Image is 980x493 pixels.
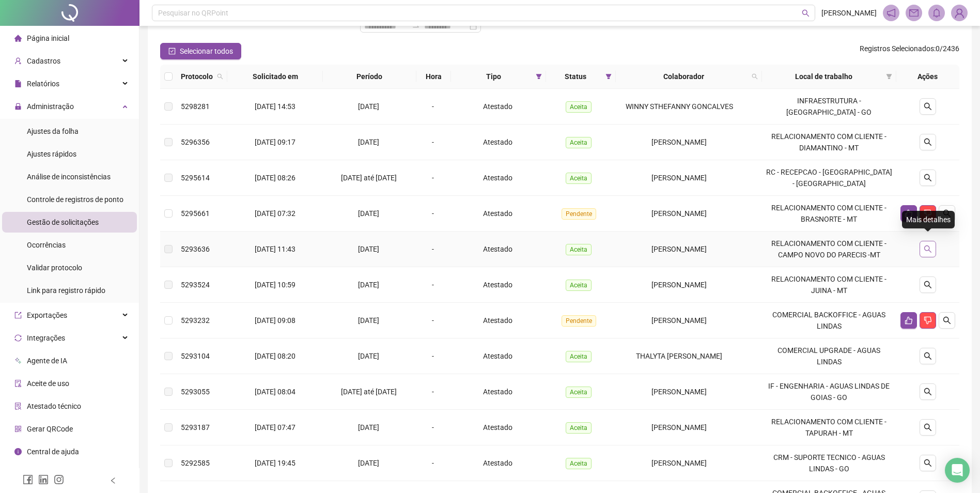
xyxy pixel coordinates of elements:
[762,445,896,481] td: CRM - SUPORTE TECNICO - AGUAS LINDAS - GO
[217,73,223,80] span: search
[27,218,99,226] span: Gestão de solicitações
[924,209,932,218] span: dislike
[566,173,592,184] span: Aceita
[358,245,379,253] span: [DATE]
[651,316,707,325] span: [PERSON_NAME]
[27,241,66,249] span: Ocorrências
[255,352,295,360] span: [DATE] 08:20
[181,388,210,396] span: 5293055
[762,410,896,445] td: RELACIONAMENTO COM CLIENTE - TAPURAH - MT
[181,352,210,360] span: 5293104
[924,174,932,182] span: search
[802,9,810,17] span: search
[181,316,210,325] span: 5293232
[27,150,76,158] span: Ajustes rápidos
[924,316,932,325] span: dislike
[181,138,210,146] span: 5296356
[902,211,955,228] div: Mais detalhes
[181,102,210,111] span: 5298281
[255,423,295,432] span: [DATE] 07:47
[341,388,397,396] span: [DATE] até [DATE]
[455,71,532,82] span: Tipo
[762,160,896,196] td: RC - RECEPCAO - [GEOGRAPHIC_DATA] - [GEOGRAPHIC_DATA]
[566,387,592,398] span: Aceita
[821,7,877,19] span: [PERSON_NAME]
[432,352,434,360] span: -
[483,281,512,289] span: Atestado
[227,65,323,89] th: Solicitado em
[762,196,896,232] td: RELACIONAMENTO COM CLIENTE - BRASNORTE - MT
[651,209,707,218] span: [PERSON_NAME]
[27,34,69,42] span: Página inicial
[762,338,896,374] td: COMERCIAL UPGRADE - AGUAS LINDAS
[27,264,82,272] span: Validar protocolo
[762,232,896,267] td: RELACIONAMENTO COM CLIENTE - CAMPO NOVO DO PARECIS -MT
[14,334,22,342] span: sync
[27,402,81,410] span: Atestado técnico
[603,69,614,84] span: filter
[605,73,612,80] span: filter
[432,138,434,146] span: -
[255,209,295,218] span: [DATE] 07:32
[23,474,33,485] span: facebook
[626,102,733,111] span: WINNY STHEFANNY GONCALVES
[566,422,592,434] span: Aceita
[924,423,932,432] span: search
[14,380,22,387] span: audit
[432,459,434,467] span: -
[566,280,592,291] span: Aceita
[860,43,959,59] span: : 0 / 2436
[255,316,295,325] span: [DATE] 09:08
[566,137,592,148] span: Aceita
[27,334,65,342] span: Integrações
[181,281,210,289] span: 5293524
[905,209,913,218] span: like
[884,69,894,84] span: filter
[341,174,397,182] span: [DATE] até [DATE]
[566,244,592,255] span: Aceita
[483,423,512,432] span: Atestado
[255,459,295,467] span: [DATE] 19:45
[358,316,379,325] span: [DATE]
[27,311,67,319] span: Exportações
[27,127,79,135] span: Ajustes da folha
[27,80,59,88] span: Relatórios
[924,459,932,467] span: search
[762,267,896,303] td: RELACIONAMENTO COM CLIENTE - JUINA - MT
[860,44,934,53] span: Registros Selecionados
[255,174,295,182] span: [DATE] 08:26
[651,174,707,182] span: [PERSON_NAME]
[14,312,22,319] span: export
[27,195,123,204] span: Controle de registros de ponto
[483,388,512,396] span: Atestado
[762,303,896,338] td: COMERCIAL BACKOFFICE - AGUAS LINDAS
[905,316,913,325] span: like
[651,423,707,432] span: [PERSON_NAME]
[945,458,970,483] div: Open Intercom Messenger
[27,286,105,295] span: Link para registro rápido
[432,102,434,111] span: -
[943,209,951,218] span: search
[14,425,22,433] span: qrcode
[651,138,707,146] span: [PERSON_NAME]
[323,65,416,89] th: Período
[483,102,512,111] span: Atestado
[14,103,22,110] span: lock
[412,22,420,30] span: swap-right
[110,477,117,484] span: left
[562,208,596,220] span: Pendente
[483,352,512,360] span: Atestado
[620,71,748,82] span: Colaborador
[943,316,951,325] span: search
[27,448,79,456] span: Central de ajuda
[762,89,896,125] td: INFRAESTRUTURA - [GEOGRAPHIC_DATA] - GO
[762,125,896,160] td: RELACIONAMENTO COM CLIENTE - DIAMANTINO - MT
[358,352,379,360] span: [DATE]
[886,8,896,18] span: notification
[432,388,434,396] span: -
[358,423,379,432] span: [DATE]
[432,281,434,289] span: -
[255,245,295,253] span: [DATE] 11:43
[27,173,111,181] span: Análise de inconsistências
[27,425,73,433] span: Gerar QRCode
